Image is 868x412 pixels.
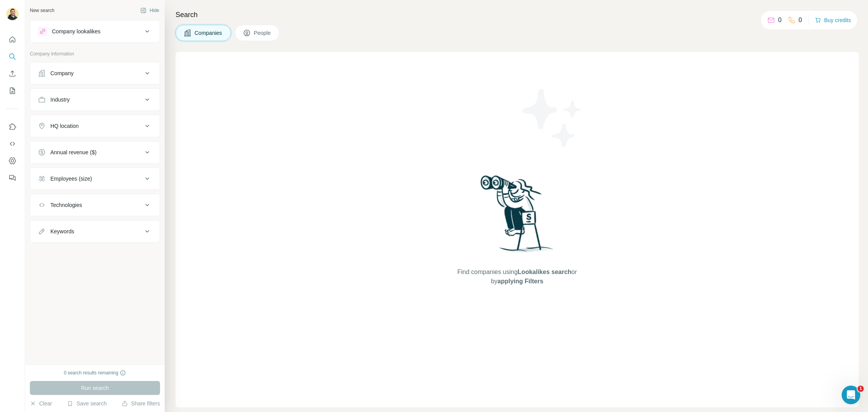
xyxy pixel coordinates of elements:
div: New search [30,7,54,14]
button: Use Surfe API [6,137,19,151]
div: Company lookalikes [52,28,100,35]
div: Technologies [50,201,82,209]
button: Buy credits [815,15,851,26]
img: Surfe Illustration - Woman searching with binoculars [477,173,558,260]
div: Keywords [50,228,74,235]
button: Technologies [30,196,160,214]
button: HQ location [30,117,160,135]
button: Enrich CSV [6,67,19,81]
button: Employees (size) [30,169,160,188]
span: People [254,29,272,37]
button: Save search [67,400,107,407]
iframe: Intercom live chat [842,386,860,404]
button: My lists [6,84,19,98]
div: Company [50,69,74,77]
span: Lookalikes search [518,269,572,275]
button: Use Surfe on LinkedIn [6,120,19,134]
button: Company [30,64,160,83]
button: Hide [135,5,165,16]
div: Industry [50,96,70,103]
button: Annual revenue ($) [30,143,160,162]
button: Keywords [30,222,160,241]
button: Share filters [122,400,160,407]
p: Company information [30,50,160,57]
button: Search [6,50,19,64]
button: Industry [30,90,160,109]
span: Companies [195,29,223,37]
button: Feedback [6,171,19,185]
button: Company lookalikes [30,22,160,41]
span: 1 [858,386,864,392]
span: Find companies using or by [455,267,579,286]
p: 0 [799,16,802,25]
div: 0 search results remaining [64,369,126,376]
button: Dashboard [6,154,19,168]
p: 0 [778,16,782,25]
img: Surfe Illustration - Stars [517,83,587,153]
div: HQ location [50,122,79,130]
span: applying Filters [498,278,543,284]
button: Quick start [6,33,19,47]
div: Employees (size) [50,175,92,183]
img: Avatar [6,8,19,20]
div: Annual revenue ($) [50,148,96,156]
h4: Search [176,9,859,20]
button: Clear [30,400,52,407]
